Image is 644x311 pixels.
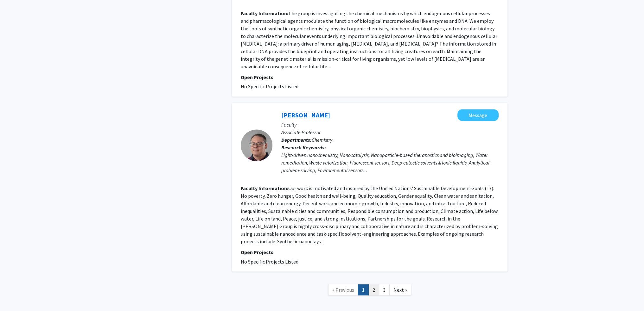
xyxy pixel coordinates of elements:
a: 1 [358,284,369,295]
button: Message Gary Baker [457,109,499,121]
b: Research Keywords: [281,144,326,151]
b: Faculty Information: [241,10,288,16]
span: « Previous [332,286,354,293]
nav: Page navigation [232,278,507,303]
a: [PERSON_NAME] [281,111,330,119]
p: Open Projects [241,73,499,81]
span: No Specific Projects Listed [241,83,298,90]
iframe: Chat [5,283,27,306]
a: 3 [379,284,390,295]
b: Faculty Information: [241,185,288,191]
p: Faculty [281,121,499,128]
a: 2 [368,284,379,295]
p: Open Projects [241,248,499,256]
fg-read-more: Our work is motivated and inspired by the United Nations' Sustainable Development Goals (17): No ... [241,185,498,245]
a: Next [389,284,411,295]
span: Chemistry [312,137,332,143]
b: Departments: [281,137,312,143]
span: No Specific Projects Listed [241,258,298,264]
fg-read-more: The group is investigating the chemical mechanisms by which endogenous cellular processes and pha... [241,10,497,70]
p: Associate Professor [281,128,499,136]
span: Next » [393,286,407,293]
div: Light-driven nanochemistry, Nanocatalysis, Nanoparticle-based theranostics and bioimaging, Water ... [281,151,499,174]
a: Previous Page [328,284,358,295]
